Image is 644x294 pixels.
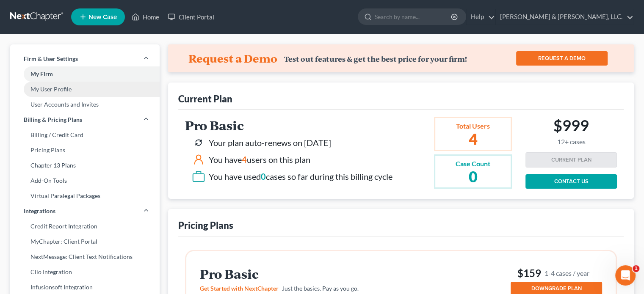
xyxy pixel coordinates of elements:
a: Pricing Plans [10,143,160,158]
div: Test out features & get the best price for your firm! [284,55,467,63]
a: CONTACT US [525,174,617,189]
a: My User Profile [10,82,160,97]
a: My Firm [10,66,160,82]
span: 0 [261,171,266,181]
span: DOWNGRADE PLAN [531,285,582,292]
div: Your plan auto-renews on [DATE] [209,137,331,149]
a: Client Portal [163,9,218,25]
a: Credit Report Integration [10,219,160,234]
span: 1 [633,265,639,272]
a: Billing & Pricing Plans [10,112,160,127]
span: Get Started with NextChapter [200,285,279,292]
h2: Pro Basic [185,118,392,132]
a: MyChapter: Client Portal [10,234,160,249]
h3: $159 [511,267,602,280]
div: Total Users [456,121,490,131]
small: 12+ cases [553,138,589,146]
a: Home [127,9,163,25]
a: Integrations [10,203,160,219]
span: Billing & Pricing Plans [24,115,82,124]
span: Firm & User Settings [24,55,78,63]
a: REQUEST A DEMO [516,51,608,66]
button: CURRENT PLAN [525,152,617,168]
h2: 0 [456,169,490,184]
div: Current Plan [178,93,232,105]
div: You have users on this plan [209,154,310,166]
h2: 4 [456,131,490,146]
input: Search by name... [375,9,452,25]
a: Firm & User Settings [10,51,160,66]
a: Virtual Paralegal Packages [10,188,160,203]
div: Case Count [456,159,490,169]
a: Add-On Tools [10,173,160,188]
span: Integrations [24,207,55,215]
span: 4 [242,154,247,165]
iframe: Intercom live chat [615,265,636,286]
span: Just the basics. Pay as you go. [282,285,359,292]
a: Clio Integration [10,264,160,280]
a: User Accounts and Invites [10,97,160,112]
span: New Case [88,14,117,20]
a: NextMessage: Client Text Notifications [10,249,160,264]
h2: $999 [553,116,589,146]
div: Pricing Plans [178,219,233,231]
a: Chapter 13 Plans [10,158,160,173]
small: 1-4 cases / year [544,269,589,278]
div: You have used cases so far during this billing cycle [209,170,392,183]
h2: Pro Basic [200,267,417,281]
a: [PERSON_NAME] & [PERSON_NAME], LLC. [496,9,633,25]
a: Billing / Credit Card [10,127,160,143]
h4: Request a Demo [188,52,277,65]
a: Help [467,9,495,25]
